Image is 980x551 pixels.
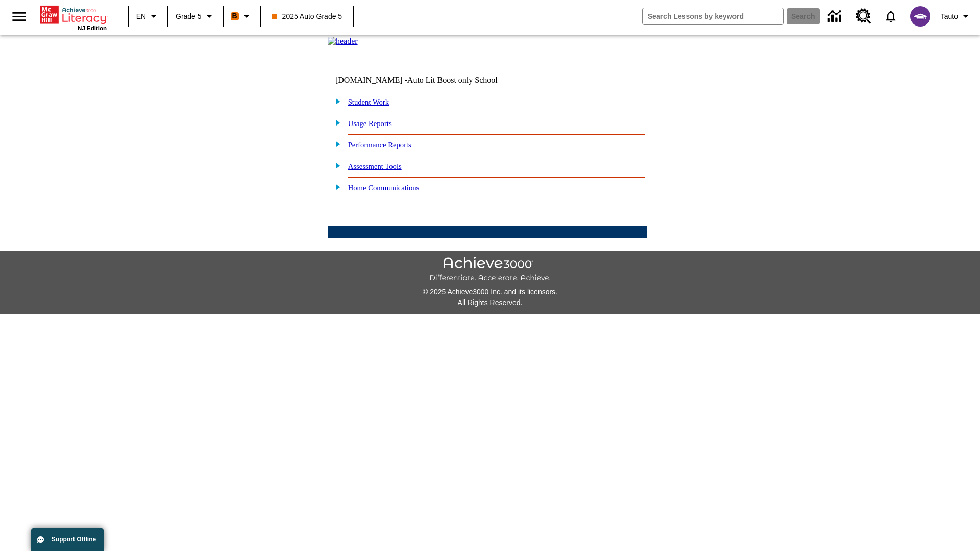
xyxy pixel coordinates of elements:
span: EN [136,11,146,22]
button: Profile/Settings [937,7,976,26]
a: Usage Reports [348,119,392,128]
button: Boost Class color is orange. Change class color [227,7,257,26]
span: 2025 Auto Grade 5 [272,11,342,22]
button: Language: EN, Select a language [132,7,164,26]
a: Notifications [877,3,904,30]
button: Grade: Grade 5, Select a grade [171,7,219,26]
input: search field [643,8,783,24]
span: Support Offline [52,536,96,543]
img: header [328,37,358,46]
a: Student Work [348,98,389,106]
button: Select a new avatar [904,3,937,30]
a: Resource Center, Will open in new tab [850,3,877,30]
span: Grade 5 [176,11,202,22]
span: NJ Edition [78,25,107,31]
img: plus.gif [330,96,341,106]
img: plus.gif [330,161,341,170]
a: Performance Reports [348,141,411,149]
img: plus.gif [330,118,341,127]
button: Open side menu [4,2,34,32]
img: plus.gif [330,139,341,148]
a: Home Communications [348,184,420,192]
button: Support Offline [31,528,104,551]
span: Tauto [941,11,958,22]
img: avatar image [910,6,930,27]
div: Home [40,4,107,31]
a: Data Center [822,3,850,31]
nobr: Auto Lit Boost only School [407,76,498,84]
td: [DOMAIN_NAME] - [335,76,523,85]
span: B [232,10,237,22]
img: plus.gif [330,182,341,191]
img: Achieve3000 Differentiate Accelerate Achieve [429,257,551,283]
a: Assessment Tools [348,162,402,170]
